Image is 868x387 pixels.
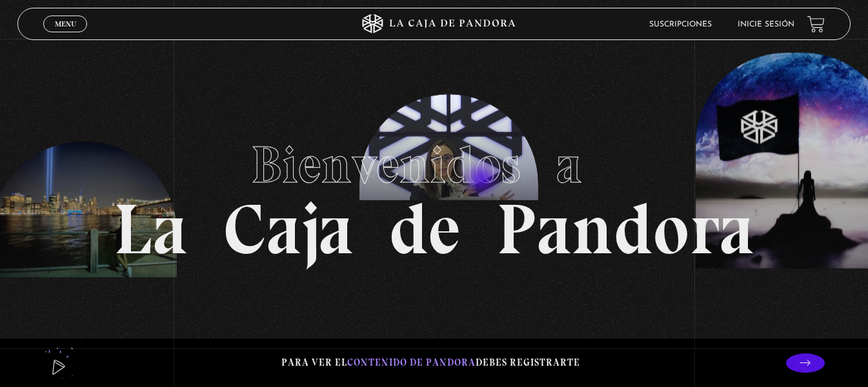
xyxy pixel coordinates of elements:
a: Suscripciones [649,21,712,28]
span: contenido de Pandora [347,357,476,368]
span: Menu [55,20,76,28]
p: Para ver el debes registrarte [281,354,580,371]
span: Bienvenidos a [251,134,618,196]
span: Cerrar [50,31,81,40]
a: View your shopping cart [807,15,825,32]
a: Inicie sesión [738,21,794,28]
h1: La Caja de Pandora [114,123,754,265]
